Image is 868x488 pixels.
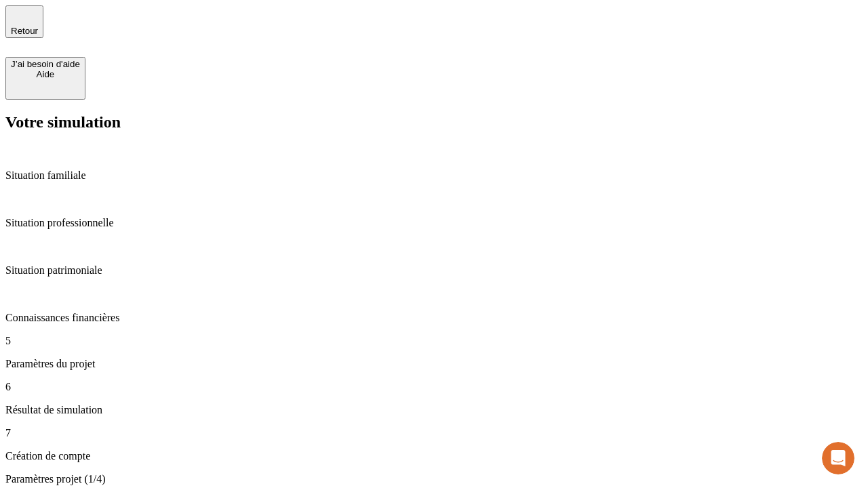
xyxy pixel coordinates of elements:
button: Retour [5,5,43,38]
span: Retour [11,26,38,36]
div: Aide [11,69,80,79]
p: Situation patrimoniale [5,264,863,277]
p: 5 [5,335,863,347]
p: 7 [5,427,863,439]
h2: Votre simulation [5,113,863,131]
p: 6 [5,381,863,393]
p: Création de compte [5,450,863,462]
div: J’ai besoin d'aide [11,59,80,69]
p: Situation professionnelle [5,217,863,229]
p: Situation familiale [5,169,863,182]
p: Paramètres projet (1/4) [5,473,863,485]
p: Paramètres du projet [5,358,863,370]
p: Résultat de simulation [5,404,863,416]
button: J’ai besoin d'aideAide [5,57,85,100]
iframe: Intercom live chat [822,442,854,474]
p: Connaissances financières [5,312,863,324]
